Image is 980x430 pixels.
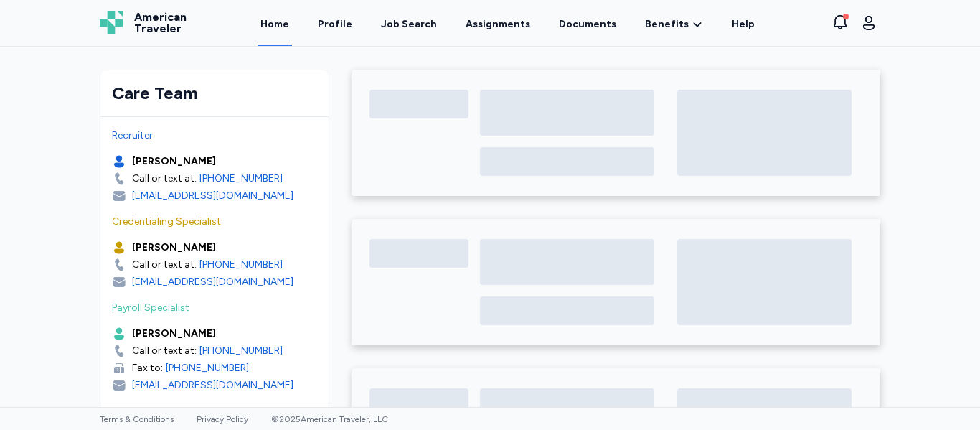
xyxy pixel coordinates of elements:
a: [PHONE_NUMBER] [199,172,283,186]
img: Logo [100,11,123,34]
div: Care Team [112,82,317,105]
div: [PERSON_NAME] [132,240,216,255]
div: Job Search [381,17,437,32]
div: Fax to: [132,361,163,375]
div: [EMAIL_ADDRESS][DOMAIN_NAME] [132,189,293,203]
span: American Traveler [134,11,187,34]
span: Benefits [645,17,689,32]
a: Benefits [645,17,703,32]
a: [PHONE_NUMBER] [199,258,283,272]
a: [PHONE_NUMBER] [199,344,283,358]
div: Payroll Specialist [112,301,317,315]
div: Call or text at: [132,344,197,358]
a: Privacy Policy [197,414,248,424]
a: Home [258,1,292,46]
div: [PERSON_NAME] [132,154,216,169]
div: [EMAIL_ADDRESS][DOMAIN_NAME] [132,378,293,393]
span: © 2025 American Traveler, LLC [271,414,388,424]
div: [PERSON_NAME] [132,327,216,341]
div: [EMAIL_ADDRESS][DOMAIN_NAME] [132,275,293,289]
a: Terms & Conditions [100,414,174,424]
div: Recruiter [112,128,317,143]
div: Credentialing Specialist [112,215,317,229]
div: Call or text at: [132,258,197,272]
div: Call or text at: [132,172,197,186]
a: [PHONE_NUMBER] [166,361,249,375]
